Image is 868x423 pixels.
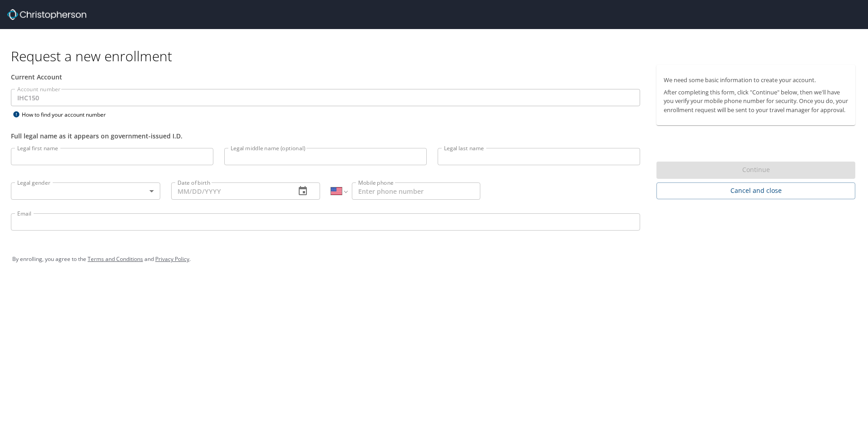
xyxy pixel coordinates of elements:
[656,182,855,199] button: Cancel and close
[171,182,289,200] input: MM/DD/YYYY
[88,255,143,263] a: Terms and Conditions
[12,248,856,271] div: By enrolling, you agree to the and .
[664,185,848,197] span: Cancel and close
[11,47,863,65] h1: Request a new enrollment
[664,88,848,114] p: After completing this form, click "Continue" below, then we'll have you verify your mobile phone ...
[11,182,160,200] div: ​
[11,72,640,82] div: Current Account
[664,76,848,84] p: We need some basic information to create your account.
[155,255,189,263] a: Privacy Policy
[11,131,640,141] div: Full legal name as it appears on government-issued I.D.
[11,109,124,120] div: How to find your account number
[352,182,480,200] input: Enter phone number
[7,9,86,20] img: cbt logo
